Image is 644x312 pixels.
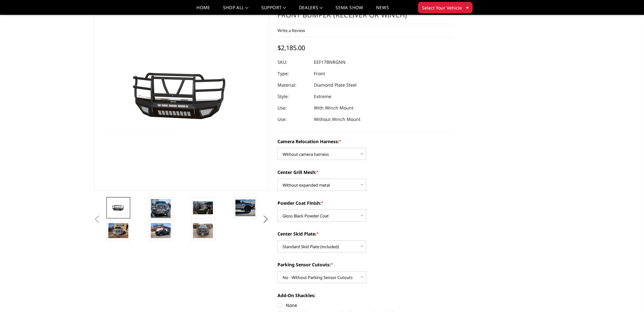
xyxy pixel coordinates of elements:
[314,102,354,114] dd: With Winch Mount
[193,201,213,214] img: 2017-2022 Ford F250-350 - T2 Series - Extreme Front Bumper (receiver or winch)
[261,215,270,224] button: Next
[422,4,462,11] span: Select Your Vehicle
[612,282,644,312] iframe: Chat Widget
[92,215,102,224] button: Previous
[94,0,269,191] a: 2017-2022 Ford F250-350 - T2 Series - Extreme Front Bumper (receiver or winch)
[108,203,128,213] img: 2017-2022 Ford F250-350 - T2 Series - Extreme Front Bumper (receiver or winch)
[277,302,452,309] label: None
[314,79,357,91] dd: Diamond Plate Steel
[314,68,325,79] dd: Front
[151,199,171,218] img: 2017-2022 Ford F250-350 - T2 Series - Extreme Front Bumper (receiver or winch)
[108,223,128,238] img: 2017-2022 Ford F250-350 - T2 Series - Extreme Front Bumper (receiver or winch)
[277,28,305,33] a: Write a Review
[277,138,452,145] label: Camera Relocation Harness:
[314,114,360,125] dd: Without Winch Mount
[466,4,469,11] span: ▾
[277,79,309,91] dt: Material:
[299,5,323,15] a: Dealers
[223,5,249,15] a: shop all
[277,43,305,52] span: $2,185.00
[235,199,255,216] img: 2017-2022 Ford F250-350 - T2 Series - Extreme Front Bumper (receiver or winch)
[261,5,286,15] a: Support
[418,2,473,13] button: Select Your Vehicle
[314,91,331,102] dd: Extreme
[335,5,363,15] a: SEMA Show
[277,68,309,79] dt: Type:
[193,223,213,238] img: 2017-2022 Ford F250-350 - T2 Series - Extreme Front Bumper (receiver or winch)
[277,261,452,268] label: Parking Sensor Cutouts:
[196,5,210,15] a: Home
[277,56,309,68] dt: SKU:
[151,223,171,238] img: 2017-2022 Ford F250-350 - T2 Series - Extreme Front Bumper (receiver or winch)
[277,102,309,114] dt: Use:
[277,114,309,125] dt: Use:
[277,292,452,299] label: Add-On Shackles:
[277,91,309,102] dt: Style:
[314,56,346,68] dd: EEF17BNRGNN
[277,169,452,176] label: Center Grill Mesh:
[376,5,389,15] a: News
[277,200,452,206] label: Powder Coat Finish:
[277,230,452,237] label: Center Skid Plate:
